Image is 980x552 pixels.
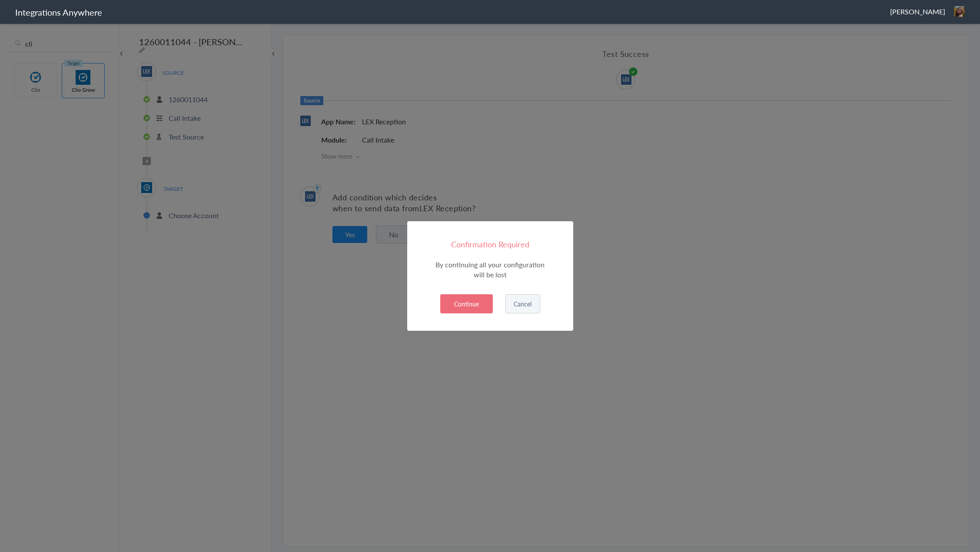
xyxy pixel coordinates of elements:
[440,294,493,313] button: Continue
[431,239,549,249] h4: Confirmation Required
[15,6,102,18] h1: Integrations Anywhere
[954,6,965,17] img: sd4.jpg
[890,7,945,17] span: [PERSON_NAME]
[505,294,540,313] button: Cancel
[431,259,549,279] p: By continuing all your configuration will be lost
